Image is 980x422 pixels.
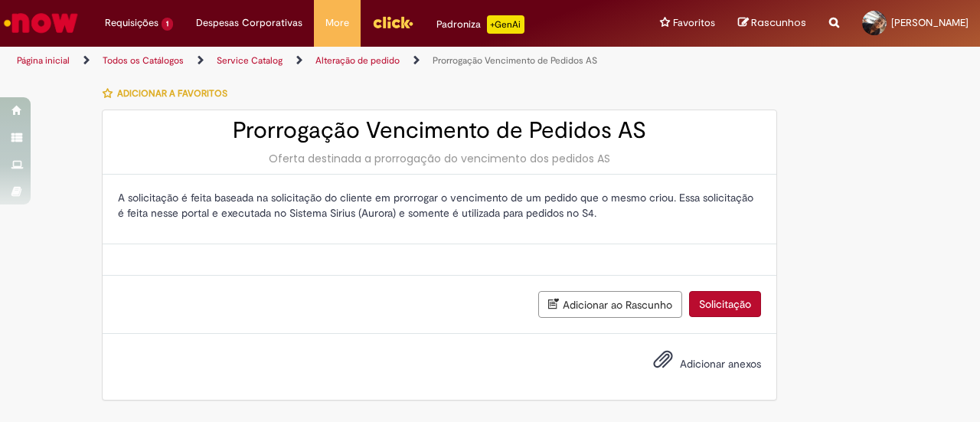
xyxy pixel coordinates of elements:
span: Adicionar anexos [680,357,761,371]
button: Solicitação [689,291,761,317]
img: click_logo_yellow_360x200.png [372,11,413,34]
span: Despesas Corporativas [196,15,302,31]
div: Padroniza [436,15,524,34]
span: [PERSON_NAME] [891,16,969,29]
a: Página inicial [17,54,70,67]
a: Service Catalog [217,54,283,67]
img: ServiceNow [2,8,80,38]
span: Requisições [105,15,158,31]
button: Adicionar anexos [649,345,677,381]
button: Adicionar a Favoritos [102,77,236,110]
span: More [325,15,349,31]
span: Adicionar a Favoritos [117,87,227,100]
p: +GenAi [487,15,524,34]
button: Adicionar ao Rascunho [538,291,682,318]
a: Prorrogação Vencimento de Pedidos AS [433,54,597,67]
span: Favoritos [673,15,715,31]
a: Todos os Catálogos [103,54,184,67]
a: Alteração de pedido [315,54,400,67]
span: Rascunhos [751,15,806,30]
p: A solicitação é feita baseada na solicitação do cliente em prorrogar o vencimento de um pedido qu... [118,190,761,221]
div: Oferta destinada a prorrogação do vencimento dos pedidos AS [118,151,761,166]
ul: Trilhas de página [11,47,642,75]
span: 1 [162,18,173,31]
a: Rascunhos [738,16,806,31]
h2: Prorrogação Vencimento de Pedidos AS [118,118,761,143]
